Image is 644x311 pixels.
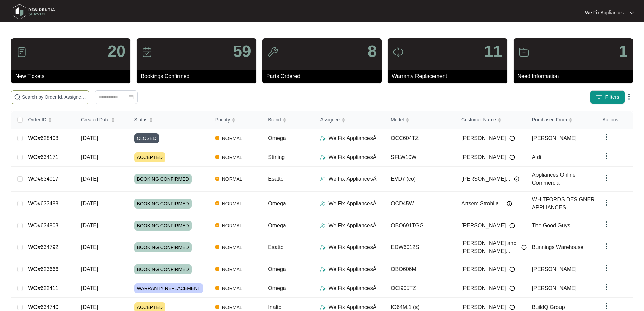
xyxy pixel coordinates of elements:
[509,267,515,272] img: Info icon
[28,266,58,272] a: WO#623666
[519,47,529,58] img: icon
[215,286,219,290] img: Vercel Logo
[590,90,625,104] button: filter iconFilters
[81,304,98,310] span: [DATE]
[320,176,326,182] img: Assigner Icon
[603,133,611,141] img: dropdown arrow
[603,302,611,310] img: dropdown arrow
[385,216,456,235] td: OBO691TGG
[28,223,58,228] a: WO#634803
[461,134,506,142] span: [PERSON_NAME]
[81,201,98,206] span: [DATE]
[134,221,192,231] span: BOOKING CONFIRMED
[461,175,510,183] span: [PERSON_NAME]...
[15,72,130,81] p: New Tickets
[320,155,326,160] img: Assigner Icon
[328,153,376,161] p: We Fix AppliancesÂ
[76,111,129,129] th: Created Date
[328,284,376,292] p: We Fix AppliancesÂ
[134,116,148,124] span: Status
[509,136,515,141] img: Info icon
[509,305,515,310] img: Info icon
[315,111,385,129] th: Assignee
[268,154,285,160] span: Stirling
[28,201,58,206] a: WO#633488
[603,174,611,182] img: dropdown arrow
[268,135,286,141] span: Omega
[532,285,577,291] span: [PERSON_NAME]
[215,116,230,124] span: Priority
[328,265,376,273] p: We Fix AppliancesÂ
[603,220,611,228] img: dropdown arrow
[268,116,281,124] span: Brand
[320,305,326,310] img: Assigner Icon
[219,175,245,183] span: NORMAL
[219,222,245,230] span: NORMAL
[461,239,518,256] span: [PERSON_NAME] and [PERSON_NAME]...
[527,111,597,129] th: Purchased From
[532,197,595,210] span: WHITFORDS DESIGNER APPLIANCES
[385,111,456,129] th: Model
[532,116,567,124] span: Purchased From
[81,154,98,160] span: [DATE]
[134,133,159,143] span: CLOSED
[215,305,219,309] img: Vercel Logo
[28,116,46,124] span: Order ID
[385,260,456,279] td: OBO606M
[142,47,152,58] img: icon
[385,192,456,216] td: OCD45W
[509,286,515,291] img: Info icon
[532,244,583,250] span: Bunnings Warehouse
[129,111,210,129] th: Status
[28,154,58,160] a: WO#634171
[391,116,404,124] span: Model
[514,176,519,182] img: Info icon
[507,201,512,206] img: Info icon
[28,304,58,310] a: WO#634740
[328,243,376,251] p: We Fix AppliancesÂ
[266,72,382,81] p: Parts Ordered
[597,111,633,129] th: Actions
[219,153,245,161] span: NORMAL
[215,201,219,205] img: Vercel Logo
[509,223,515,228] img: Info icon
[215,136,219,140] img: Vercel Logo
[385,235,456,260] td: EDW6012S
[461,222,506,230] span: [PERSON_NAME]
[134,199,192,209] span: BOOKING CONFIRMED
[328,175,376,183] p: We Fix AppliancesÂ
[14,94,21,101] img: search-icon
[81,285,98,291] span: [DATE]
[28,244,58,250] a: WO#634792
[603,283,611,291] img: dropdown arrow
[81,244,98,250] span: [DATE]
[141,72,256,81] p: Bookings Confirmed
[461,265,506,273] span: [PERSON_NAME]
[532,223,570,228] span: The Good Guys
[268,304,281,310] span: Inalto
[81,223,98,228] span: [DATE]
[134,174,192,184] span: BOOKING CONFIRMED
[215,223,219,227] img: Vercel Logo
[134,264,192,274] span: BOOKING CONFIRMED
[28,285,58,291] a: WO#622411
[320,267,326,272] img: Assigner Icon
[215,245,219,249] img: Vercel Logo
[268,201,286,206] span: Omega
[532,304,565,310] span: BuildQ Group
[328,134,376,142] p: We Fix AppliancesÂ
[28,176,58,182] a: WO#634017
[268,223,286,228] span: Omega
[320,286,326,291] img: Assigner Icon
[532,172,576,186] span: Appliances Online Commercial
[461,284,506,292] span: [PERSON_NAME]
[532,266,577,272] span: [PERSON_NAME]
[219,265,245,273] span: NORMAL
[268,244,283,250] span: Esatto
[625,93,633,101] img: dropdown arrow
[233,43,251,60] p: 59
[385,279,456,298] td: OCI905TZ
[215,155,219,159] img: Vercel Logo
[10,2,57,22] img: residentia service logo
[108,43,125,60] p: 20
